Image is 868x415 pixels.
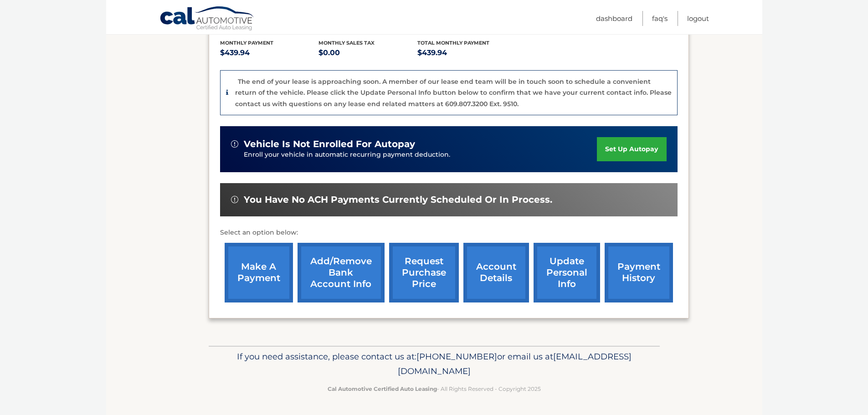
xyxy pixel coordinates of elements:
[328,385,437,392] strong: Cal Automotive Certified Auto Leasing
[231,196,238,203] img: alert-white.svg
[318,46,417,59] p: $0.00
[159,6,255,32] a: Cal Automotive
[652,11,668,26] a: FAQ's
[215,349,654,379] p: If you need assistance, please contact us at: or email us at
[687,11,709,26] a: Logout
[417,46,516,59] p: $439.94
[318,40,375,46] span: Monthly sales Tax
[215,384,654,394] p: - All Rights Reserved - Copyright 2025
[417,40,489,46] span: Total Monthly Payment
[534,243,600,302] a: update personal info
[231,140,238,148] img: alert-white.svg
[244,150,597,160] p: Enroll your vehicle in automatic recurring payment deduction.
[220,46,319,59] p: $439.94
[605,243,673,302] a: payment history
[225,243,293,302] a: make a payment
[596,11,632,26] a: Dashboard
[597,137,666,161] a: set up autopay
[389,243,459,302] a: request purchase price
[220,227,678,238] p: Select an option below:
[298,243,385,302] a: Add/Remove bank account info
[416,351,497,362] span: [PHONE_NUMBER]
[244,138,415,150] span: vehicle is not enrolled for autopay
[463,243,529,302] a: account details
[220,40,273,46] span: Monthly Payment
[244,194,552,205] span: You have no ACH payments currently scheduled or in process.
[235,77,672,108] p: The end of your lease is approaching soon. A member of our lease end team will be in touch soon t...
